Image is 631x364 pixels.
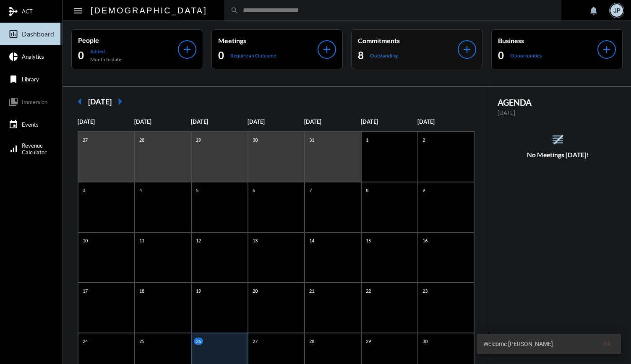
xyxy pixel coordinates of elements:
mat-icon: notifications [589,5,599,16]
p: 6 [250,187,257,194]
mat-icon: insert_chart_outlined [8,29,18,39]
p: [DATE] [78,118,134,125]
h2: 8 [358,49,364,62]
p: [DATE] [498,109,619,116]
p: 14 [307,237,316,244]
div: JP [610,4,623,17]
button: Ok [597,336,618,351]
span: Ok [604,341,611,347]
mat-icon: search [230,6,239,15]
h5: No Meetings [DATE]! [489,151,627,159]
p: [DATE] [417,118,474,125]
p: [DATE] [248,118,304,125]
p: 30 [250,136,260,143]
p: 3 [81,187,87,194]
p: 29 [194,136,203,143]
p: 30 [420,338,430,345]
p: 16 [420,237,430,244]
p: 21 [307,287,316,294]
p: [DATE] [361,118,417,125]
p: 24 [81,338,90,345]
p: 25 [137,338,146,345]
p: 17 [81,287,90,294]
p: Month to date [90,56,121,62]
p: 15 [364,237,373,244]
span: Dashboard [22,30,54,38]
mat-icon: arrow_right [112,93,128,110]
p: 13 [250,237,260,244]
mat-icon: bookmark [8,74,18,84]
h2: AGENDA [498,97,619,107]
p: 29 [364,338,373,345]
p: 4 [137,187,144,194]
p: 12 [194,237,203,244]
p: People [78,36,178,44]
p: 2 [420,136,427,143]
p: Outstanding [370,52,398,59]
p: 5 [194,187,201,194]
mat-icon: Side nav toggle icon [73,6,83,16]
h2: 0 [78,49,84,62]
span: Immersion [22,99,47,105]
mat-icon: signal_cellular_alt [8,144,18,154]
p: Commitments [358,36,458,44]
mat-icon: arrow_left [71,93,88,110]
mat-icon: collections_bookmark [8,97,18,107]
span: Welcome [PERSON_NAME] [483,340,553,348]
span: Revenue Calculator [22,142,47,156]
mat-icon: pie_chart [8,52,18,62]
mat-icon: add [601,44,613,55]
span: Events [22,121,39,128]
p: 20 [250,287,260,294]
p: [DATE] [134,118,191,125]
span: ACT [22,8,33,15]
button: Toggle sidenav [70,2,86,19]
p: 22 [364,287,373,294]
p: Opportunities [510,52,542,59]
p: 19 [194,287,203,294]
p: 26 [194,338,203,345]
p: Business [498,36,598,44]
h2: [DEMOGRAPHIC_DATA] [91,4,207,17]
p: 10 [81,237,90,244]
p: 31 [307,136,316,143]
mat-icon: add [461,44,473,55]
h2: 0 [498,49,504,62]
mat-icon: mediation [8,6,18,16]
p: 1 [364,136,370,143]
p: [DATE] [304,118,361,125]
p: Require an Outcome [230,52,276,59]
p: 7 [307,187,314,194]
h2: [DATE] [88,97,112,106]
p: 27 [250,338,260,345]
p: 11 [137,237,146,244]
p: 27 [81,136,90,143]
p: 28 [307,338,316,345]
p: 18 [137,287,146,294]
p: 28 [137,136,146,143]
p: 23 [420,287,430,294]
mat-icon: add [321,44,333,55]
span: Library [22,76,39,83]
h2: 0 [218,49,224,62]
mat-icon: event [8,120,18,130]
span: Analytics [22,53,44,60]
mat-icon: add [181,44,193,55]
p: Added [90,48,121,55]
mat-icon: reorder [551,133,565,146]
p: 9 [420,187,427,194]
p: 8 [364,187,370,194]
p: Meetings [218,36,318,44]
p: [DATE] [191,118,248,125]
